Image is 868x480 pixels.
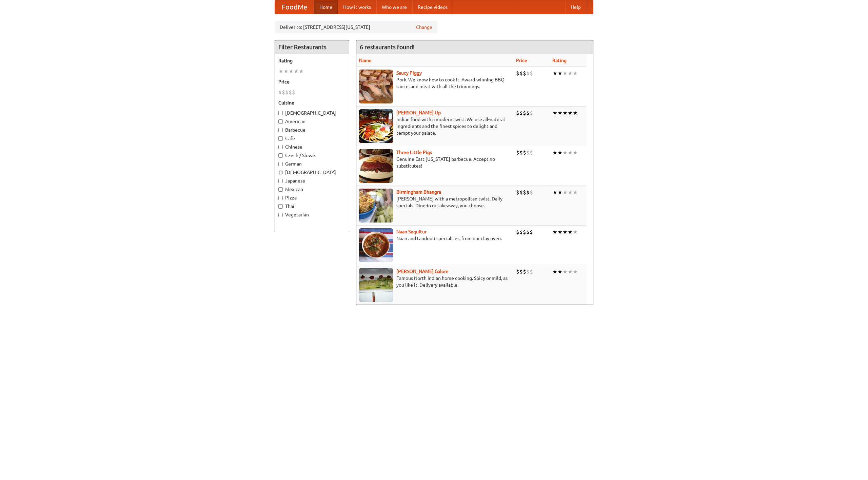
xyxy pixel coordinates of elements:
[563,268,568,275] li: ★
[376,0,412,14] a: Who we are
[523,228,526,236] li: $
[396,110,441,115] a: [PERSON_NAME] Up
[516,109,519,117] li: $
[568,149,573,156] li: ★
[573,149,578,156] li: ★
[278,211,346,218] label: Vegetarian
[299,68,304,75] li: ★
[526,70,530,77] li: $
[359,116,511,136] p: Indian food with a modern twist. We use all-natural ingredients and the finest spices to delight ...
[519,268,523,275] li: $
[314,0,338,14] a: Home
[359,149,393,183] img: littlepigs.jpg
[568,189,573,196] li: ★
[278,186,346,193] label: Mexican
[285,89,289,96] li: $
[278,194,346,201] label: Pizza
[359,235,511,242] p: Naan and tandoori specialties, from our clay oven.
[338,0,376,14] a: How it works
[516,268,519,275] li: $
[278,153,283,158] input: Czech / Slovak
[573,109,578,117] li: ★
[519,70,523,77] li: $
[573,189,578,196] li: ★
[396,229,427,234] a: Naan Sequitur
[557,149,563,156] li: ★
[359,76,511,90] p: Pork. We know how to cook it. Award-winning BBQ sauce, and meat with all the trimmings.
[568,109,573,117] li: ★
[278,119,283,124] input: American
[573,268,578,275] li: ★
[396,269,449,274] a: [PERSON_NAME] Galore
[292,89,295,96] li: $
[275,21,437,33] div: Deliver to: [STREET_ADDRESS][US_STATE]
[359,228,393,262] img: naansequitur.jpg
[523,189,526,196] li: $
[552,189,557,196] li: ★
[563,109,568,117] li: ★
[278,177,346,184] label: Japanese
[557,109,563,117] li: ★
[278,99,346,106] h5: Cuisine
[557,189,563,196] li: ★
[278,179,283,183] input: Japanese
[289,68,294,75] li: ★
[530,268,533,275] li: $
[552,228,557,236] li: ★
[530,109,533,117] li: $
[278,196,283,200] input: Pizza
[523,70,526,77] li: $
[573,228,578,236] li: ★
[568,70,573,77] li: ★
[278,78,346,85] h5: Price
[275,0,314,14] a: FoodMe
[278,57,346,64] h5: Rating
[523,268,526,275] li: $
[530,149,533,156] li: $
[278,118,346,125] label: American
[278,127,346,133] label: Barbecue
[563,149,568,156] li: ★
[278,204,283,209] input: Thai
[283,68,289,75] li: ★
[552,70,557,77] li: ★
[359,195,511,209] p: [PERSON_NAME] with a metropolitan twist. Daily specials. Dine-in or takeaway, you choose.
[530,189,533,196] li: $
[573,70,578,77] li: ★
[278,162,283,166] input: German
[289,89,292,96] li: $
[278,203,346,210] label: Thai
[516,70,519,77] li: $
[523,149,526,156] li: $
[275,40,349,54] h4: Filter Restaurants
[563,189,568,196] li: ★
[416,24,432,31] a: Change
[526,228,530,236] li: $
[563,228,568,236] li: ★
[396,189,441,195] a: Birmingham Bhangra
[516,149,519,156] li: $
[568,268,573,275] li: ★
[359,70,393,103] img: saucy.jpg
[523,109,526,117] li: $
[278,111,283,115] input: [DEMOGRAPHIC_DATA]
[359,268,393,302] img: currygalore.jpg
[278,169,346,176] label: [DEMOGRAPHIC_DATA]
[359,189,393,223] img: bhangra.jpg
[359,156,511,169] p: Genuine East [US_STATE] barbecue. Accept no substitutes!
[552,149,557,156] li: ★
[396,150,432,155] a: Three Little Pigs
[359,109,393,143] img: curryup.jpg
[565,0,586,14] a: Help
[526,189,530,196] li: $
[396,70,422,76] b: Saucy Piggy
[359,58,372,63] a: Name
[278,128,283,132] input: Barbecue
[526,149,530,156] li: $
[359,275,511,288] p: Famous North Indian home cooking. Spicy or mild, as you like it. Delivery available.
[278,135,346,142] label: Cafe
[278,89,282,96] li: $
